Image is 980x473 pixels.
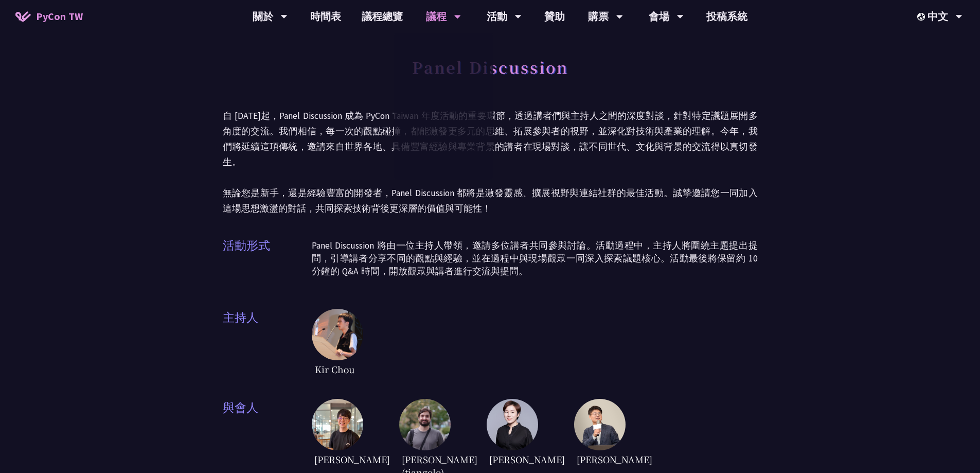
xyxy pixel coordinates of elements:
[15,11,31,22] img: Home icon of PyCon TW 2025
[487,399,538,450] img: TicaLin.61491bf.png
[312,360,358,378] span: Kir Chou
[5,4,93,29] a: PyCon TW
[399,399,451,450] img: Sebasti%C3%A1nRam%C3%ADrez.1365658.jpeg
[574,399,626,450] img: YCChen.e5e7a43.jpg
[312,309,363,360] img: Kir Chou
[574,450,620,468] span: [PERSON_NAME]
[312,450,358,468] span: [PERSON_NAME]
[223,108,758,216] p: 自 [DATE]起，Panel Discussion 成為 PyCon Taiwan 年度活動的重要環節，透過講者們與主持人之間的深度對談，針對特定議題展開多角度的交流。我們相信，每一次的觀點碰...
[487,450,533,468] span: [PERSON_NAME]
[312,239,758,278] p: Panel Discussion 將由一位主持人帶領，邀請多位講者共同參與討論。活動過程中，主持人將圍繞主題提出提問，引導講者分享不同的觀點與經驗，並在過程中與現場觀眾一同深入探索議題核心。活動...
[917,13,928,21] img: Locale Icon
[312,399,363,450] img: DongheeNa.093fe47.jpeg
[223,237,312,288] span: 活動形式
[223,309,312,378] span: 主持人
[36,9,83,24] span: PyCon TW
